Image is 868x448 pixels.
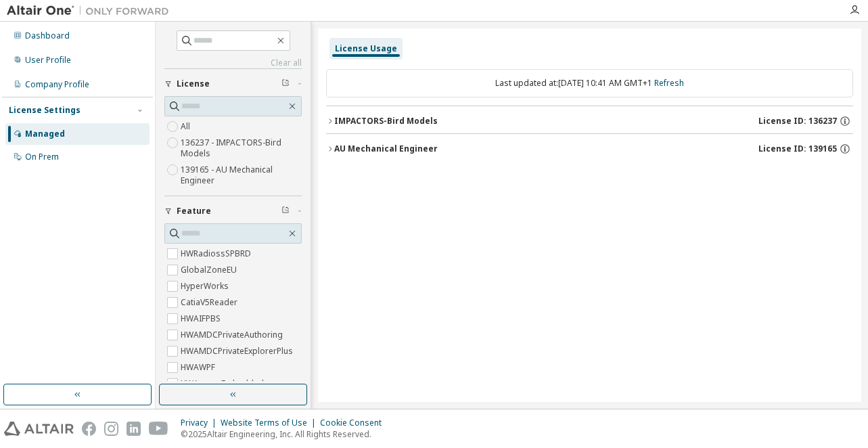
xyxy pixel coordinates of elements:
button: Feature [164,196,302,226]
label: 136237 - IMPACTORS-Bird Models [181,135,302,162]
div: AU Mechanical Engineer [334,143,438,154]
img: youtube.svg [149,422,168,436]
div: License Usage [335,43,397,54]
button: IMPACTORS-Bird ModelsLicense ID: 136237 [326,106,853,136]
label: GlobalZoneEU [181,262,239,278]
label: 139165 - AU Mechanical Engineer [181,162,302,189]
div: Managed [25,129,65,139]
label: CatiaV5Reader [181,294,240,311]
span: License ID: 139165 [758,143,837,154]
div: User Profile [25,55,71,66]
div: Last updated at: [DATE] 10:41 AM GMT+1 [326,69,853,97]
div: Website Terms of Use [221,418,320,428]
span: Clear filter [281,79,290,89]
div: Cookie Consent [320,418,390,428]
span: License ID: 136237 [758,116,837,127]
div: Privacy [181,418,221,428]
span: Feature [177,206,211,217]
div: IMPACTORS-Bird Models [334,116,438,127]
label: HyperWorks [181,278,231,294]
img: Altair One [7,4,176,18]
div: On Prem [25,152,59,162]
span: License [177,79,210,89]
label: HWAWPF [181,359,218,376]
div: Dashboard [25,30,70,41]
label: HWRadiossSPBRD [181,246,254,262]
button: AU Mechanical EngineerLicense ID: 139165 [326,134,853,164]
label: HWAMDCPrivateExplorerPlus [181,343,296,359]
a: Refresh [654,77,684,89]
a: Clear all [164,58,302,68]
label: HWAIFPBS [181,311,223,327]
img: altair_logo.svg [4,422,74,436]
label: All [181,118,193,135]
img: linkedin.svg [127,422,141,436]
div: Company Profile [25,79,89,90]
div: License Settings [9,105,81,116]
label: HWAccessEmbedded [181,376,267,392]
span: Clear filter [281,206,290,217]
img: facebook.svg [82,422,96,436]
button: License [164,69,302,99]
p: © 2025 Altair Engineering, Inc. All Rights Reserved. [181,428,390,440]
img: instagram.svg [104,422,118,436]
label: HWAMDCPrivateAuthoring [181,327,285,343]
